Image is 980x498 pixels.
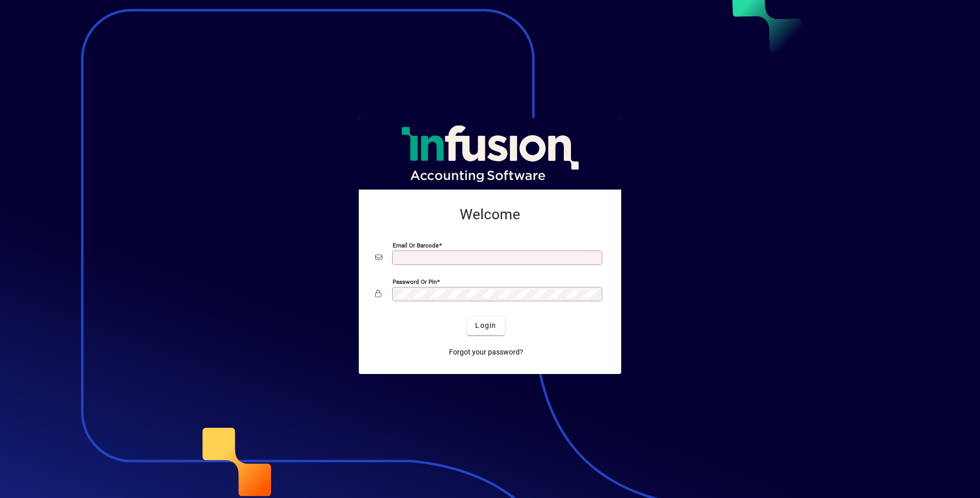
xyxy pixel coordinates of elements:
span: Forgot your password? [449,347,523,358]
span: Login [475,320,496,331]
mat-label: Email or Barcode [393,241,439,248]
h2: Welcome [375,206,605,223]
mat-label: Password or Pin [393,278,437,285]
a: Forgot your password? [445,343,527,362]
button: Login [467,317,504,335]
